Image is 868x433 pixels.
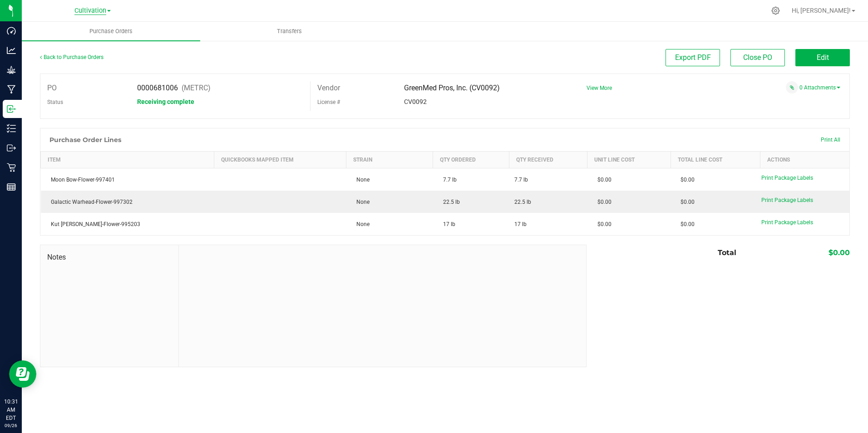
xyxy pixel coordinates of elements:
span: $0.00 [593,177,612,183]
div: Kut [PERSON_NAME]-Flower-995203 [46,220,209,228]
span: 0000681006 [137,84,178,92]
th: QuickBooks Mapped Item [214,152,346,168]
span: Receiving complete [137,98,194,105]
span: Print Package Labels [761,219,813,226]
span: Attach a document [786,81,798,93]
p: 10:31 AM EDT [4,398,18,422]
button: Edit [795,49,850,66]
inline-svg: Dashboard [7,26,16,35]
span: Print Package Labels [761,197,813,203]
inline-svg: Inventory [7,124,16,133]
span: 17 lb [439,221,455,227]
th: Qty Received [509,152,587,168]
inline-svg: Inbound [7,104,16,113]
inline-svg: Manufacturing [7,85,16,94]
span: (METRC) [182,84,211,92]
span: Edit [817,53,829,62]
span: $0.00 [829,248,850,257]
span: 22.5 lb [439,199,460,205]
h1: Purchase Order Lines [49,136,121,143]
div: Manage settings [770,6,781,15]
label: Vendor [317,81,340,95]
span: Total [718,248,736,257]
label: PO [47,81,57,95]
p: 09/26 [4,422,18,429]
th: Unit Line Cost [587,152,671,168]
span: 17 lb [514,220,527,228]
div: Moon Bow-Flower-997401 [46,176,209,184]
span: None [352,177,370,183]
span: $0.00 [593,199,612,205]
a: Transfers [200,22,379,41]
button: Close PO [730,49,785,66]
label: License # [317,95,340,109]
span: Transfers [265,27,314,35]
span: 7.7 lb [514,176,528,184]
label: Status [47,95,63,109]
inline-svg: Analytics [7,46,16,55]
span: Print All [821,137,840,143]
span: 22.5 lb [514,198,531,206]
span: $0.00 [676,199,695,205]
a: Back to Purchase Orders [40,54,104,60]
span: None [352,199,370,205]
span: Hi, [PERSON_NAME]! [792,7,851,14]
a: 0 Attachments [799,84,840,91]
inline-svg: Outbound [7,143,16,153]
th: Actions [760,152,849,168]
th: Strain [346,152,433,168]
span: Cultivation [74,7,106,15]
span: Close PO [743,53,772,62]
inline-svg: Reports [7,182,16,192]
span: Print Package Labels [761,175,813,181]
span: Export PDF [675,53,711,62]
iframe: Resource center [9,360,36,388]
th: Qty Ordered [433,152,509,168]
span: $0.00 [593,221,612,227]
span: $0.00 [676,221,695,227]
a: View More [587,85,612,91]
span: Notes [47,252,172,263]
th: Total Line Cost [671,152,760,168]
span: None [352,221,370,227]
span: CV0092 [404,98,427,105]
a: Purchase Orders [22,22,200,41]
span: GreenMed Pros, Inc. (CV0092) [404,84,500,92]
div: Galactic Warhead-Flower-997302 [46,198,209,206]
th: Item [41,152,214,168]
inline-svg: Retail [7,163,16,172]
span: Purchase Orders [77,27,145,35]
span: $0.00 [676,177,695,183]
inline-svg: Grow [7,65,16,74]
button: Export PDF [666,49,720,66]
span: 7.7 lb [439,177,457,183]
